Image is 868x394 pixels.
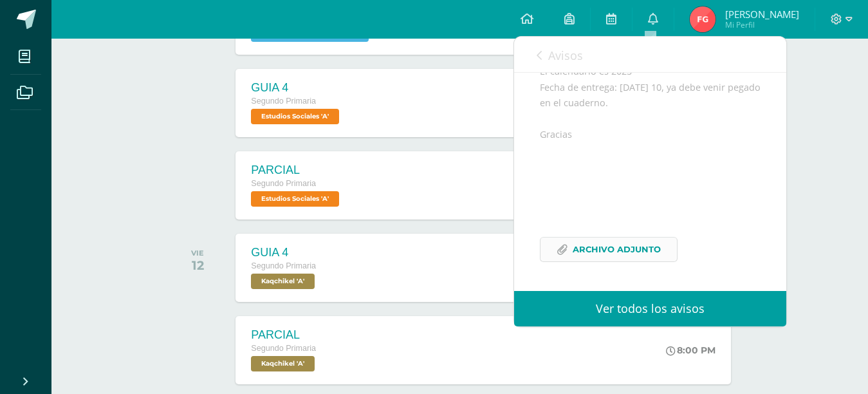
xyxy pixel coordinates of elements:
[251,261,316,270] span: Segundo Primaria
[725,19,799,30] span: Mi Perfil
[251,191,339,207] span: Estudios Sociales 'A'
[191,249,204,258] div: VIE
[690,6,716,32] img: 26a615c7567ad770a8fab9977114129e.png
[548,48,583,63] span: Avisos
[251,179,316,188] span: Segundo Primaria
[191,258,204,273] div: 12
[666,344,716,356] div: 8:00 PM
[251,274,315,289] span: Kaqchikel 'A'
[251,97,316,106] span: Segundo Primaria
[540,237,678,262] a: Archivo Adjunto
[251,356,315,371] span: Kaqchikel 'A'
[251,81,342,95] div: GUIA 4
[251,109,339,124] span: Estudios Sociales 'A'
[251,164,342,177] div: PARCIAL
[573,238,661,261] span: Archivo Adjunto
[251,344,316,353] span: Segundo Primaria
[251,246,318,259] div: GUIA 4
[725,8,799,21] span: [PERSON_NAME]
[514,291,786,326] a: Ver todos los avisos
[251,328,318,342] div: PARCIAL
